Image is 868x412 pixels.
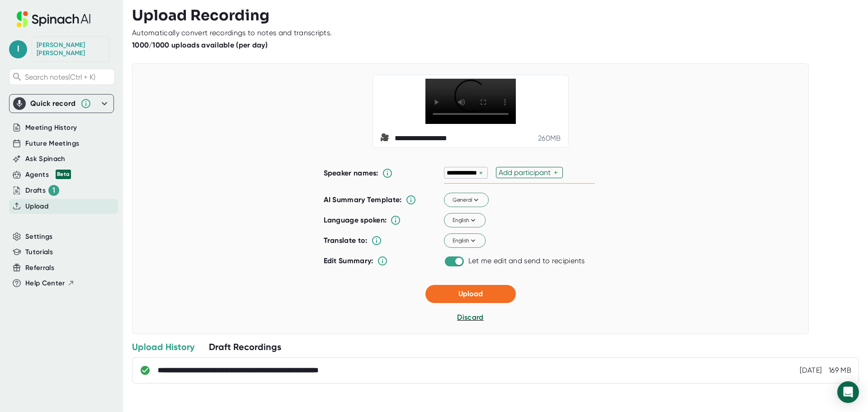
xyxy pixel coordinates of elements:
div: × [477,169,485,177]
button: Upload [425,285,516,303]
span: General [452,196,480,204]
button: Drafts 1 [25,185,59,196]
span: Search notes (Ctrl + K) [25,73,95,81]
button: Meeting History [25,123,77,133]
button: Discard [457,312,483,323]
button: Agents Beta [25,170,71,180]
div: Upload History [132,341,194,353]
span: English [452,216,477,224]
b: 1000/1000 uploads available (per day) [132,41,268,49]
div: Quick record [13,95,110,113]
div: 1 [48,185,59,196]
div: Beta [56,170,71,179]
div: Quick record [30,99,76,108]
h3: Upload Recording [132,7,859,24]
div: Automatically convert recordings to notes and transcripts. [132,28,332,38]
button: Help Center [25,278,75,289]
div: Logan Zumbrun [37,41,104,57]
span: Discard [457,313,483,322]
span: English [452,237,477,245]
span: Upload [458,289,483,298]
div: Draft Recordings [209,341,281,353]
b: Language spoken: [324,216,387,224]
div: 1/24/2025, 10:48:14 AM [800,366,821,375]
button: English [444,234,486,248]
b: AI Summary Template: [324,195,402,204]
span: video [380,133,391,144]
div: 260 MB [538,134,561,143]
button: Future Meetings [25,138,79,149]
div: Let me edit and send to recipients [468,256,585,265]
b: Edit Summary: [324,256,373,265]
button: Settings [25,232,53,242]
button: Tutorials [25,247,53,257]
button: General [444,193,489,208]
span: l [9,40,27,58]
div: Drafts [25,185,59,196]
button: Referrals [25,263,54,273]
div: Open Intercom Messenger [837,381,859,403]
span: Help Center [25,278,65,289]
div: 169 MB [829,366,851,375]
button: Upload [25,201,48,212]
div: + [554,168,560,177]
b: Speaker names: [324,169,378,177]
button: Ask Spinach [25,154,66,164]
b: Translate to: [324,236,368,245]
div: Agents [25,170,71,180]
div: Add participant [499,168,554,177]
button: English [444,213,486,228]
